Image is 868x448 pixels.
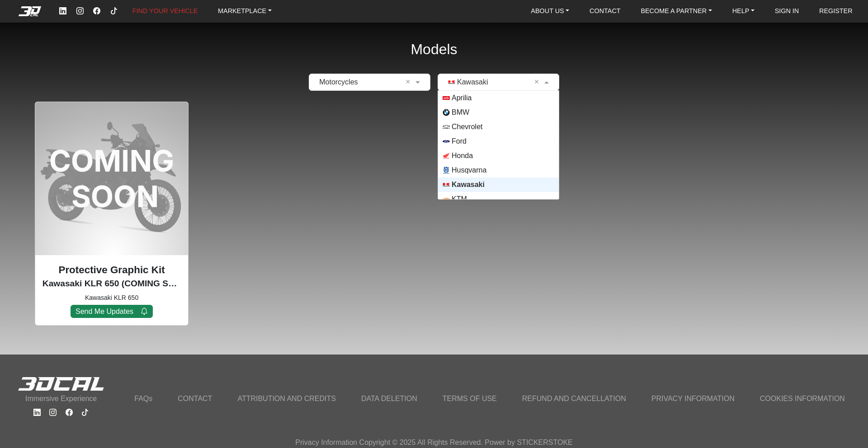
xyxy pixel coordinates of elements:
[586,4,624,19] a: CONTACT
[42,293,181,303] small: Kawasaki KLR 650
[534,77,542,88] span: Clean Field
[406,77,413,88] span: Clean Field
[755,391,850,407] a: COOKIES INFORMATION
[452,107,469,118] span: BMW
[443,167,450,174] img: Husqvarna
[443,109,450,116] img: BMW
[18,393,104,404] p: Immersive Experience
[295,437,573,448] p: Privacy Information Copyright © 2025 All Rights Reserved. Power by STICKERSTOKE
[129,4,201,19] a: FIND YOUR VEHICLE
[443,138,450,145] img: Ford
[637,4,715,19] a: BECOME A PARTNER
[438,90,559,200] ng-dropdown-panel: Options List
[42,262,181,278] p: Protective Graphic Kit
[129,391,158,407] a: FAQs
[35,102,189,326] div: Kawasaki KLR 650
[527,4,573,19] a: ABOUT US
[437,391,502,407] a: TERMS OF USE
[816,4,856,19] a: REGISTER
[71,305,153,318] button: Send Me Updates
[452,121,482,132] span: Chevrolet
[443,196,450,203] img: KTM
[729,4,758,19] a: HELP
[646,391,740,407] a: PRIVACY INFORMATION
[443,123,450,131] img: Chevrolet
[443,94,450,102] img: Aprilia
[452,165,486,176] span: Husqvarna
[452,93,472,103] span: Aprilia
[443,181,450,188] img: Kawasaki
[452,150,473,161] span: Honda
[771,4,803,19] a: SIGN IN
[443,152,450,159] img: Honda
[356,391,423,407] a: DATA DELETION
[214,4,275,19] a: MARKETPLACE
[452,194,467,205] span: KTM
[452,136,467,147] span: Ford
[410,29,457,70] h2: Models
[452,179,485,190] span: Kawasaki
[172,391,217,407] a: CONTACT
[232,391,341,407] a: ATTRIBUTION AND CREDITS
[42,277,181,290] p: Kawasaki KLR 650 (COMING SOON) (2024)
[517,391,632,407] a: REFUND AND CANCELLATION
